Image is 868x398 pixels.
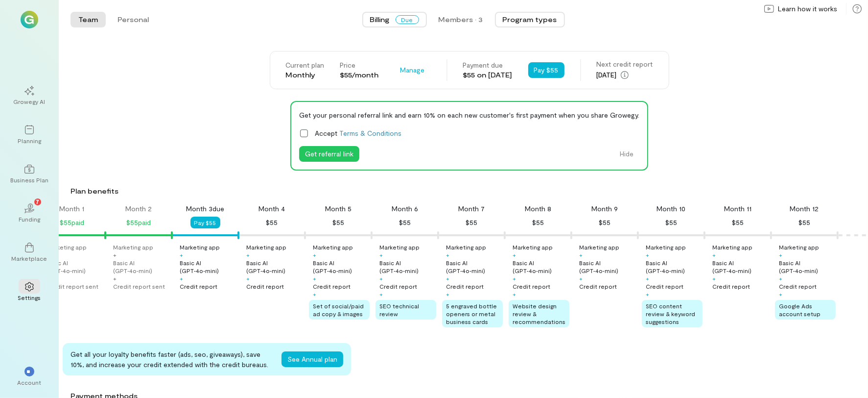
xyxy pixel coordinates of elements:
[597,59,653,69] div: Next credit report
[446,259,503,274] div: Basic AI (GPT‑4o‑mini)
[299,146,359,162] button: Get referral link
[340,70,379,80] div: $55/month
[18,137,41,145] div: Planning
[113,282,165,290] div: Credit report sent
[446,302,497,325] span: 5 engraved bottle openers or metal business cards
[528,62,564,78] button: Pay $55
[113,274,117,282] div: +
[47,282,98,290] div: Credit report sent
[332,217,344,228] div: $55
[532,217,544,228] div: $55
[14,98,46,105] div: Growegy AI
[513,282,550,290] div: Credit report
[396,15,419,24] span: Due
[70,12,106,27] button: Team
[12,235,47,270] a: Marketplace
[18,378,42,386] div: Account
[47,243,87,251] div: Marketing app
[646,259,703,274] div: Basic AI (GPT‑4o‑mini)
[190,217,220,228] button: Pay $55
[614,146,639,162] button: Hide
[12,156,47,192] a: Business Plan
[712,282,750,290] div: Credit report
[70,186,864,196] div: Plan benefits
[313,290,316,298] div: +
[126,217,151,228] div: $55 paid
[646,282,683,290] div: Credit report
[399,217,411,228] div: $55
[379,243,420,251] div: Marketing app
[646,290,649,298] div: +
[446,251,449,259] div: +
[646,302,695,325] span: SEO content review & keyword suggestions
[10,176,48,184] div: Business Plan
[579,274,583,282] div: +
[597,69,653,81] div: [DATE]
[463,70,513,80] div: $55 on [DATE]
[325,204,352,214] div: Month 5
[313,259,370,274] div: Basic AI (GPT‑4o‑mini)
[599,217,610,228] div: $55
[60,204,85,214] div: Month 1
[395,62,431,78] div: Manage
[646,251,649,259] div: +
[779,243,819,251] div: Marketing app
[362,12,427,27] button: BillingDue
[180,274,183,282] div: +
[186,204,224,214] div: Month 3 due
[495,12,565,27] button: Program types
[778,4,837,14] span: Learn how it works
[724,204,751,214] div: Month 11
[313,243,353,251] div: Marketing app
[246,251,250,259] div: +
[313,282,351,290] div: Credit report
[579,243,619,251] div: Marketing app
[458,204,485,214] div: Month 7
[446,282,484,290] div: Credit report
[36,197,40,206] span: 7
[513,251,516,259] div: +
[790,204,819,214] div: Month 12
[379,251,383,259] div: +
[180,259,236,274] div: Basic AI (GPT‑4o‑mini)
[513,290,516,298] div: +
[525,204,551,214] div: Month 8
[18,294,41,301] div: Settings
[513,274,516,282] div: +
[466,217,477,228] div: $55
[513,243,553,251] div: Marketing app
[60,217,84,228] div: $55 paid
[70,349,274,370] div: Get all your loyalty benefits faster (ads, seo, giveaways), save 10%, and increase your credit ex...
[665,217,677,228] div: $55
[579,282,617,290] div: Credit report
[439,15,483,25] div: Members · 3
[591,204,618,214] div: Month 9
[379,259,436,274] div: Basic AI (GPT‑4o‑mini)
[392,204,418,214] div: Month 6
[463,60,513,70] div: Payment due
[12,196,47,231] a: Funding
[180,282,217,290] div: Credit report
[646,274,649,282] div: +
[113,243,153,251] div: Marketing app
[340,60,379,70] div: Price
[266,217,278,228] div: $55
[579,259,636,274] div: Basic AI (GPT‑4o‑mini)
[379,302,419,317] span: SEO technical review
[712,251,716,259] div: +
[47,259,103,274] div: Basic AI (GPT‑4o‑mini)
[246,282,284,290] div: Credit report
[113,259,170,274] div: Basic AI (GPT‑4o‑mini)
[779,290,782,298] div: +
[379,282,417,290] div: Credit report
[646,243,686,251] div: Marketing app
[246,243,286,251] div: Marketing app
[712,259,769,274] div: Basic AI (GPT‑4o‑mini)
[180,243,220,251] div: Marketing app
[246,274,250,282] div: +
[513,259,569,274] div: Basic AI (GPT‑4o‑mini)
[446,290,449,298] div: +
[258,204,285,214] div: Month 4
[712,243,752,251] div: Marketing app
[657,204,686,214] div: Month 10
